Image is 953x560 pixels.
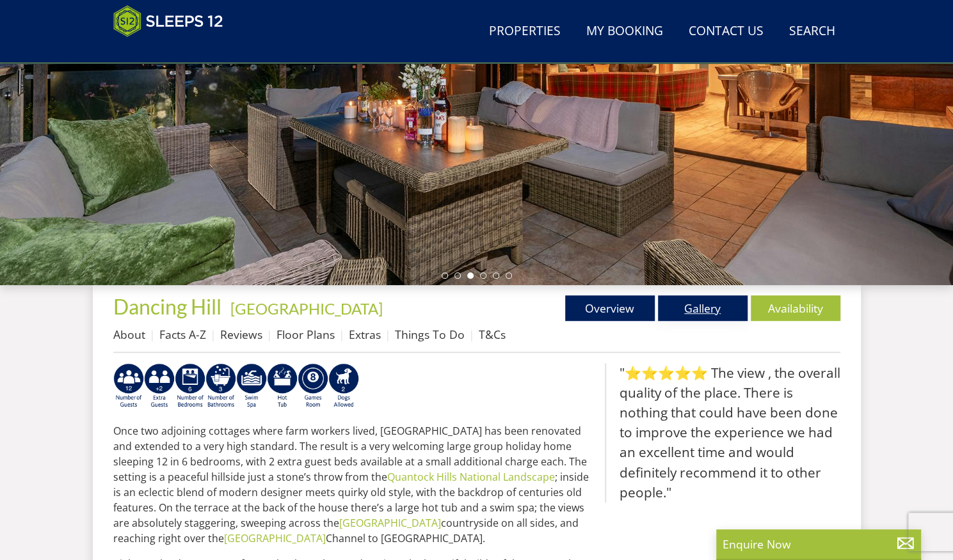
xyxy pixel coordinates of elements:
[723,536,915,552] p: Enquire Now
[113,294,221,319] span: Dancing Hill
[267,363,298,409] img: AD_4nXcpX5uDwed6-YChlrI2BYOgXwgg3aqYHOhRm0XfZB-YtQW2NrmeCr45vGAfVKUq4uWnc59ZmEsEzoF5o39EWARlT1ewO...
[684,17,769,46] a: Contact Us
[349,327,381,342] a: Extras
[144,363,175,409] img: AD_4nXeP6WuvG491uY6i5ZIMhzz1N248Ei-RkDHdxvvjTdyF2JXhbvvI0BrTCyeHgyWBEg8oAgd1TvFQIsSlzYPCTB7K21VoI...
[113,5,223,37] img: Sleeps 12
[339,516,441,530] a: [GEOGRAPHIC_DATA]
[276,327,335,342] a: Floor Plans
[395,327,465,342] a: Things To Do
[225,299,383,318] span: -
[751,295,840,321] a: Availability
[113,327,145,342] a: About
[658,295,748,321] a: Gallery
[224,531,326,545] a: [GEOGRAPHIC_DATA]
[479,327,506,342] a: T&Cs
[328,363,359,409] img: AD_4nXe7_8LrJK20fD9VNWAdfykBvHkWcczWBt5QOadXbvIwJqtaRaRf-iI0SeDpMmH1MdC9T1Vy22FMXzzjMAvSuTB5cJ7z5...
[605,363,840,502] blockquote: "⭐⭐⭐⭐⭐ The view , the overall quality of the place. There is nothing that could have been done to...
[230,299,383,318] a: [GEOGRAPHIC_DATA]
[113,294,225,319] a: Dancing Hill
[175,363,205,409] img: AD_4nXfRzBlt2m0mIteXDhAcJCdmEApIceFt1SPvkcB48nqgTZkfMpQlDmULa47fkdYiHD0skDUgcqepViZHFLjVKS2LWHUqM...
[298,363,328,409] img: AD_4nXdrZMsjcYNLGsKuA84hRzvIbesVCpXJ0qqnwZoX5ch9Zjv73tWe4fnFRs2gJ9dSiUubhZXckSJX_mqrZBmYExREIfryF...
[387,470,555,484] a: Quantock Hills National Landscape
[107,45,241,56] iframe: Customer reviews powered by Trustpilot
[784,17,840,46] a: Search
[220,327,262,342] a: Reviews
[159,327,206,342] a: Facts A-Z
[484,17,566,46] a: Properties
[236,363,267,409] img: AD_4nXeGPOijBfXJOWn1DYat7hkbQLIrN48yJVYawtWbqLjbxj3dEWFa8cO9z0HszglWmBmNnq-EloQUXMJBCLMs01_EmkV6T...
[581,17,668,46] a: My Booking
[113,423,595,546] p: Once two adjoining cottages where farm workers lived, [GEOGRAPHIC_DATA] has been renovated and ex...
[565,295,655,321] a: Overview
[205,363,236,409] img: AD_4nXfrQBKCd8QKV6EcyfQTuP1fSIvoqRgLuFFVx4a_hKg6kgxib-awBcnbgLhyNafgZ22QHnlTp2OLYUAOUHgyjOLKJ1AgJ...
[113,363,144,409] img: AD_4nXeyNBIiEViFqGkFxeZn-WxmRvSobfXIejYCAwY7p4slR9Pvv7uWB8BWWl9Rip2DDgSCjKzq0W1yXMRj2G_chnVa9wg_L...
